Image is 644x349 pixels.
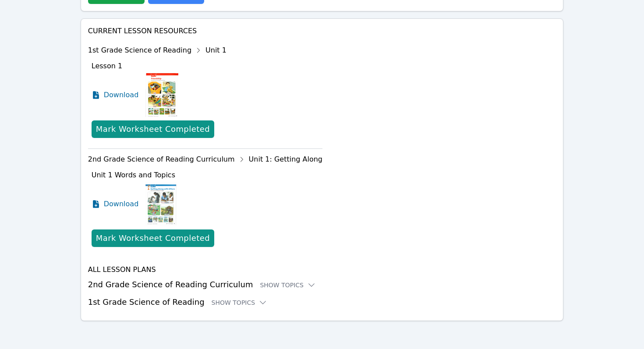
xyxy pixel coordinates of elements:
[104,199,139,209] span: Download
[145,73,178,117] img: Lesson 1
[88,278,556,291] h3: 2nd Grade Science of Reading Curriculum
[92,182,139,226] a: Download
[88,43,322,57] div: 1st Grade Science of Reading Unit 1
[260,281,316,289] button: Show Topics
[92,171,175,179] span: Unit 1 Words and Topics
[92,73,139,117] a: Download
[96,232,210,244] div: Mark Worksheet Completed
[145,182,177,226] img: Unit 1 Words and Topics
[88,264,556,275] h4: All Lesson Plans
[92,120,214,138] button: Mark Worksheet Completed
[212,298,268,307] button: Show Topics
[88,26,556,36] h4: Current Lesson Resources
[92,62,122,70] span: Lesson 1
[96,123,210,135] div: Mark Worksheet Completed
[88,296,556,308] h3: 1st Grade Science of Reading
[92,229,214,247] button: Mark Worksheet Completed
[88,152,322,166] div: 2nd Grade Science of Reading Curriculum Unit 1: Getting Along
[104,90,139,100] span: Download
